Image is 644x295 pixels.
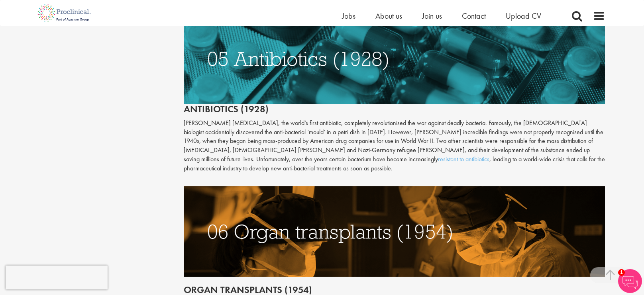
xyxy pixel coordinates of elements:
[618,269,625,276] span: 1
[422,11,442,21] a: Join us
[342,11,355,21] a: Jobs
[184,119,605,173] p: [PERSON_NAME] [MEDICAL_DATA], the world’s first antibiotic, completely revolutionised the war aga...
[184,285,605,295] h2: Organ transplants (1954)
[375,11,402,21] a: About us
[184,14,605,114] h2: Antibiotics (1928)
[506,11,541,21] a: Upload CV
[618,269,642,293] img: Chatbot
[462,11,486,21] a: Contact
[184,14,605,104] img: antibiotics
[438,155,489,163] a: resistant to antibiotics
[6,266,108,289] iframe: reCAPTCHA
